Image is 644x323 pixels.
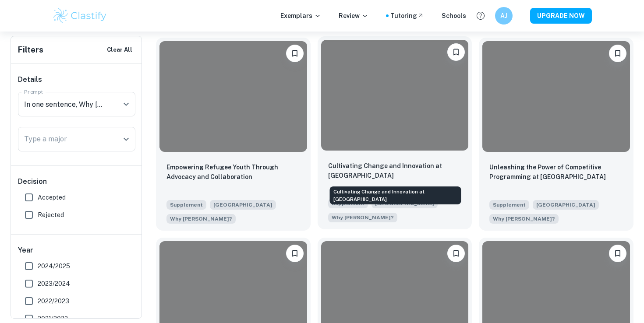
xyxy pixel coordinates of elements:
div: Cultivating Change and Innovation at [GEOGRAPHIC_DATA] [330,186,461,204]
button: AJ [495,7,513,25]
label: Prompt [24,88,43,95]
h6: Year [18,245,135,256]
span: Accepted [38,193,66,202]
a: Schools [442,11,466,21]
a: Tutoring [390,11,424,21]
p: Cultivating Change and Innovation at Brown University [328,161,462,180]
span: Why [PERSON_NAME]? [170,215,232,223]
a: BookmarkEmpowering Refugee Youth Through Advocacy and CollaborationSupplement[GEOGRAPHIC_DATA]In ... [156,38,311,230]
span: [GEOGRAPHIC_DATA] [533,200,599,210]
span: Rejected [38,210,64,220]
button: Help and Feedback [473,8,488,23]
span: Why [PERSON_NAME]? [493,215,555,223]
span: Supplement [489,200,529,210]
span: 2023/2024 [38,279,70,288]
span: In one sentence, Why Brown? [489,213,559,224]
button: Bookmark [286,245,304,262]
span: In one sentence, Why Brown? [166,213,236,224]
p: Review [339,11,368,21]
h6: Filters [18,44,43,56]
button: Bookmark [447,43,465,61]
a: BookmarkCultivating Change and Innovation at Brown UniversitySupplement[GEOGRAPHIC_DATA]In one se... [318,38,472,230]
span: Supplement [328,199,368,208]
span: 2024/2025 [38,261,70,271]
button: UPGRADE NOW [530,8,592,24]
img: Clastify logo [52,7,108,25]
h6: AJ [499,11,509,21]
p: Empowering Refugee Youth Through Advocacy and Collaboration [166,162,300,182]
span: Supplement [166,200,206,210]
button: Bookmark [447,245,465,262]
a: BookmarkUnleashing the Power of Competitive Programming at Brown UniversitySupplement[GEOGRAPHIC_... [479,38,633,230]
button: Bookmark [609,245,626,262]
button: Clear All [105,43,134,56]
button: Bookmark [609,45,626,62]
p: Exemplars [280,11,321,21]
button: Bookmark [286,45,304,62]
h6: Details [18,74,135,85]
h6: Decision [18,176,135,187]
span: Why [PERSON_NAME]? [332,214,394,221]
span: [GEOGRAPHIC_DATA] [210,200,276,210]
p: Unleashing the Power of Competitive Programming at Brown University [489,162,623,182]
button: Open [120,133,132,145]
span: In one sentence, Why Brown? [328,212,397,222]
button: Open [120,98,132,110]
span: 2022/2023 [38,296,69,306]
